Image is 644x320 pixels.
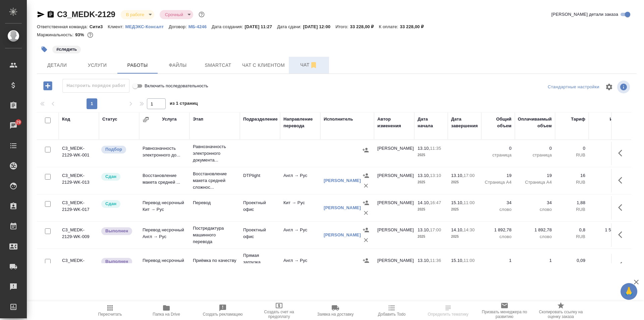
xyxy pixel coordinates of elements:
td: Равнозначность электронного до... [139,142,190,165]
p: Выполнен [105,258,128,265]
p: 14.10, [451,227,464,232]
p: 0,09 [558,257,585,264]
p: RUB [558,152,585,158]
svg: Отписаться [310,61,318,69]
button: 🙏 [621,283,637,300]
button: Удалить [361,235,371,245]
div: Менеджер проверил работу исполнителя, передает ее на следующий этап [101,172,136,181]
p: Постредактура машинного перевода [193,225,236,245]
button: Добавить работу [39,79,57,93]
div: Можно подбирать исполнителей [101,145,136,154]
p: 1 [485,257,512,264]
p: [DATE] 11:27 [245,24,277,29]
button: Здесь прячутся важные кнопки [614,199,630,216]
p: 33 228,00 ₽ [400,24,429,29]
p: 0 [592,145,622,152]
p: 17:00 [464,173,475,178]
p: Восстановление макета средней сложнос... [193,171,236,191]
p: Подбор [105,146,122,153]
p: 11:00 [464,200,475,205]
td: C3_MEDK-2129-WK-013 [59,169,99,192]
p: Сити3 [90,24,108,29]
div: split button [546,82,601,92]
p: 34 [518,199,552,206]
div: Услуга [162,116,176,123]
td: DTPlight [240,169,280,192]
td: Перевод несрочный Англ → Рус [139,223,190,247]
p: 1 892,78 [485,227,512,233]
button: Скопировать ссылку для ЯМессенджера [37,10,45,18]
p: 11:35 [430,146,441,151]
p: 1 [518,257,552,264]
div: Статус [102,116,117,123]
p: 16:47 [430,200,441,205]
p: Итого: [335,24,350,29]
button: 1882.23 RUB; [86,31,95,39]
button: Назначить [361,225,371,235]
div: Этап [193,116,203,123]
td: Восстановление макета средней ... [139,169,190,192]
span: 🙏 [623,284,635,299]
button: Удалить [361,208,371,218]
p: 13.10, [418,173,430,178]
p: 2025 [451,179,478,186]
p: 13.10, [418,227,430,232]
div: Исполнитель завершил работу [101,227,136,236]
a: [PERSON_NAME] [324,263,361,268]
p: 17:00 [430,227,441,232]
p: Дата сдачи: [277,24,303,29]
div: Общий объем [485,116,512,129]
td: C3_MEDK-2129-WK-012 [59,254,99,277]
p: 2025 [418,152,444,158]
p: 304 [592,172,622,179]
p: МЕДЭКС-Консалт [125,24,169,29]
button: Удалить [361,181,371,191]
p: 11:36 [430,258,441,263]
p: RUB [558,206,585,213]
p: Клиент: [108,24,125,29]
p: 2025 [418,179,444,186]
td: Англ → Рус [280,254,320,277]
p: [DATE] 12:00 [303,24,336,29]
button: Добавить тэг [37,42,52,57]
div: В работе [121,10,154,19]
p: Выполнен [105,228,128,234]
a: МЕДЭКС-Консалт [125,24,169,29]
p: RUB [592,206,622,213]
p: 33 228,00 ₽ [350,24,379,29]
p: 93% [75,32,86,37]
p: 0,8 [558,227,585,233]
p: Ответственная команда: [37,24,90,29]
p: 2025 [451,206,478,213]
p: Дата создания: [212,24,245,29]
p: RUB [592,152,622,158]
p: слово [518,206,552,213]
button: Доп статусы указывают на важность/срочность заказа [197,10,206,19]
button: Скопировать ссылку [47,10,55,18]
p: страница [485,152,512,158]
div: Тариф [571,116,585,123]
p: Страница А4 [518,179,552,186]
td: C3_MEDK-2129-WK-009 [59,223,99,247]
p: 13.10, [418,146,430,151]
button: Здесь прячутся важные кнопки [614,257,630,273]
div: Дата начала [418,116,444,129]
p: Сдан [105,173,116,180]
button: Срочный [163,12,185,17]
p: 15.10, [451,200,464,205]
td: Англ → Рус [280,169,320,192]
button: Здесь прячутся важные кнопки [614,145,630,161]
td: Перевод несрочный Кит → Рус [139,196,190,220]
p: Страница А4 [485,179,512,186]
p: 2025 [451,233,478,240]
div: Оплачиваемый объем [518,116,552,129]
div: Направление перевода [283,116,317,129]
p: слово [518,233,552,240]
span: Детали [41,61,73,70]
span: Smartcat [202,61,234,70]
p: 0 [485,145,512,152]
p: RUB [592,179,622,186]
p: МБ-4246 [189,24,212,29]
td: Проектный офис [240,223,280,247]
p: 2025 [418,206,444,213]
